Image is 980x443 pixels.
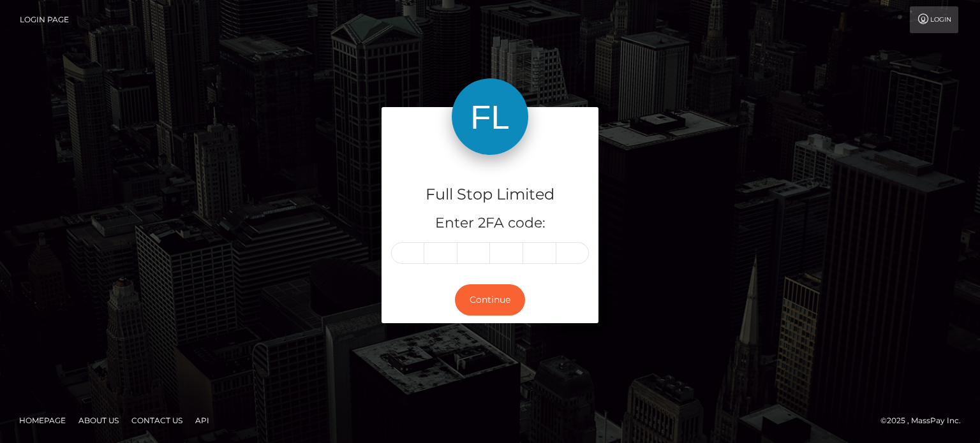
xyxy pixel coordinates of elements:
[391,214,589,233] h5: Enter 2FA code:
[126,410,188,430] a: Contact Us
[391,184,589,206] h4: Full Stop Limited
[880,414,970,428] div: © 2025 , MassPay Inc.
[73,410,124,430] a: About Us
[190,410,214,430] a: API
[452,78,528,155] img: Full Stop Limited
[455,284,525,316] button: Continue
[14,410,71,430] a: Homepage
[910,6,958,33] a: Login
[20,6,69,33] a: Login Page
